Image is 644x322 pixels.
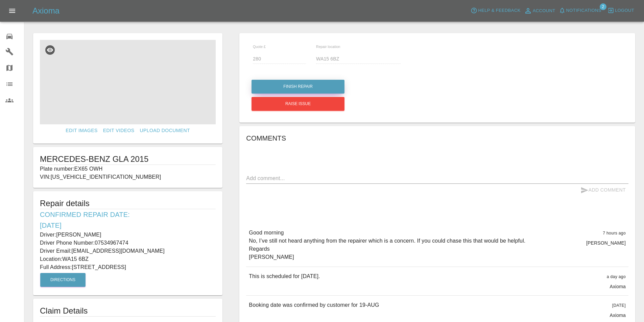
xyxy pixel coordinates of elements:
button: Raise issue [252,97,344,111]
p: Booking date was confirmed by customer for 19-AUG [249,301,379,309]
p: [PERSON_NAME] [586,240,626,246]
span: a day ago [607,274,626,279]
button: Open drawer [4,3,20,19]
p: Driver Phone Number: 07534967474 [40,239,216,247]
p: This is scheduled for [DATE]. [249,272,320,280]
p: Full Address: [STREET_ADDRESS] [40,263,216,271]
p: Plate number: EX65 OWH [40,165,216,173]
span: Help & Feedback [478,7,520,15]
span: 7 hours ago [603,231,626,236]
p: Driver Email: [EMAIL_ADDRESS][DOMAIN_NAME] [40,247,216,255]
p: Axioma [610,283,626,290]
h1: MERCEDES-BENZ GLA 2015 [40,154,216,165]
a: Upload Document [137,124,193,137]
button: Directions [40,273,86,287]
h1: Claim Details [40,305,216,316]
span: Repair location [316,45,340,49]
span: Notifications [566,7,601,15]
p: VIN: [US_VEHICLE_IDENTIFICATION_NUMBER] [40,173,216,181]
h5: Repair details [40,198,216,209]
a: Edit Videos [100,124,137,137]
span: Logout [615,7,634,15]
button: Notifications [557,5,603,16]
h5: Axioma [32,5,59,16]
button: Logout [606,5,636,16]
h6: Confirmed Repair Date: [DATE] [40,209,216,231]
span: [DATE] [612,303,626,308]
a: Edit Images [63,124,100,137]
p: Good morning No, I’ve still not heard anything from the repairer which is a concern. If you could... [249,229,527,261]
button: Help & Feedback [469,5,522,16]
a: Account [522,5,557,16]
span: 2 [600,3,606,10]
h6: Comments [246,133,628,144]
p: Axioma [610,312,626,319]
span: Account [533,7,555,15]
p: Location: WA15 6BZ [40,255,216,263]
span: Quote £ [253,45,266,49]
img: b73b2780-ea06-475d-b909-94ddf32ef376 [40,40,216,124]
button: Finish Repair [252,80,344,94]
p: Driver: [PERSON_NAME] [40,231,216,239]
